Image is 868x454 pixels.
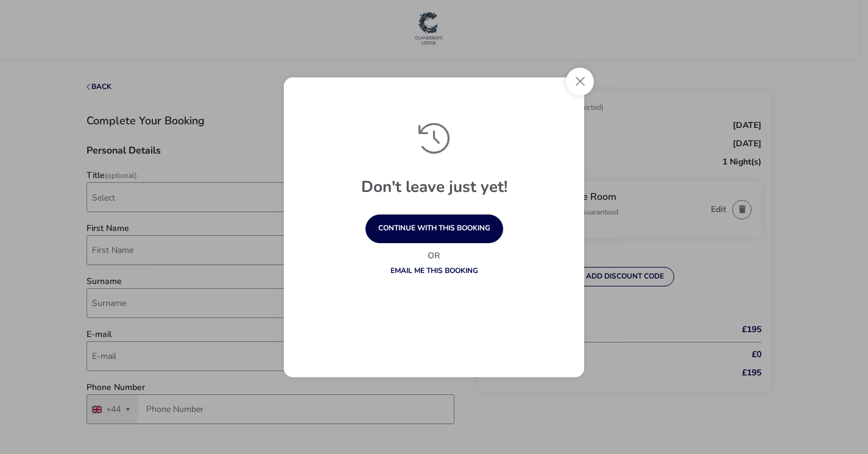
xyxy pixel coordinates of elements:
button: continue with this booking [365,215,503,243]
div: exitPrevention [284,77,584,377]
button: Close [566,68,594,96]
a: Email me this booking [390,266,478,275]
h1: Don't leave just yet! [302,179,566,215]
p: Or [337,249,532,262]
